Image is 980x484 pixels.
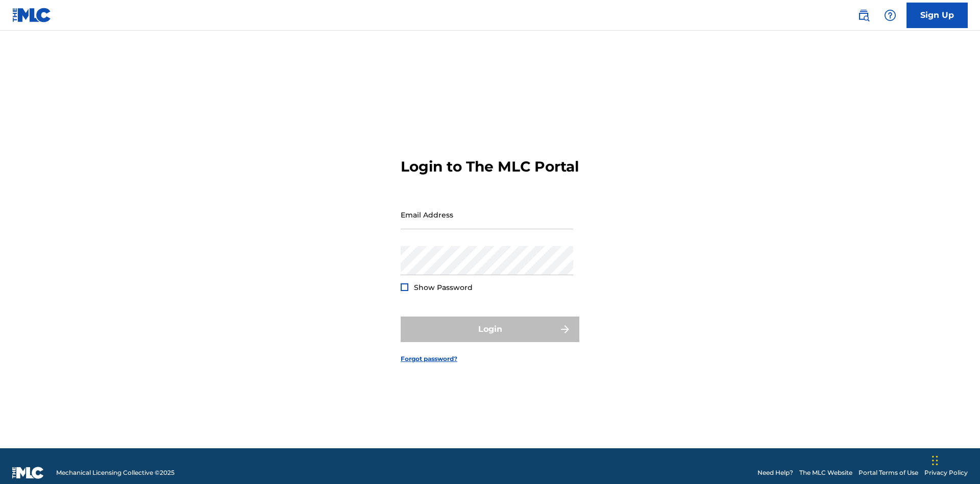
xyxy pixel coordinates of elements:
[12,467,44,479] img: logo
[401,354,457,364] a: Forgot password?
[906,3,968,28] a: Sign Up
[857,9,870,21] img: search
[799,468,852,477] a: The MLC Website
[401,158,579,176] h3: Login to The MLC Portal
[884,9,896,21] img: help
[12,8,52,22] img: MLC Logo
[880,5,900,26] div: Help
[853,5,874,26] a: Public Search
[757,468,793,477] a: Need Help?
[924,468,968,477] a: Privacy Policy
[414,283,473,292] span: Show Password
[859,468,918,477] a: Portal Terms of Use
[56,468,175,477] span: Mechanical Licensing Collective © 2025
[929,435,980,484] iframe: Chat Widget
[932,445,938,476] div: Drag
